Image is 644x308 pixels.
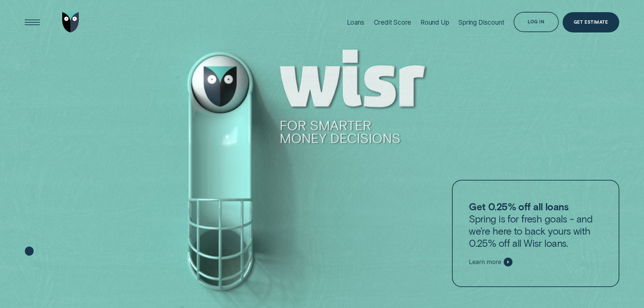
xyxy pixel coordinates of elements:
p: Spring is for fresh goals - and we’re here to back yours with 0.25% off all Wisr loans. [469,200,602,249]
span: Learn more [469,258,501,266]
strong: Get 0.25% off all loans [469,200,568,212]
img: Wisr [62,12,79,32]
a: Get Estimate [563,12,619,32]
button: Log in [514,12,558,32]
div: Loans [347,19,364,26]
a: Get 0.25% off all loansSpring is for fresh goals - and we’re here to back yours with 0.25% off al... [452,180,619,287]
div: Round Up [421,19,449,26]
div: Spring Discount [458,19,504,26]
div: Credit Score [374,19,411,26]
button: Open Menu [22,12,43,32]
